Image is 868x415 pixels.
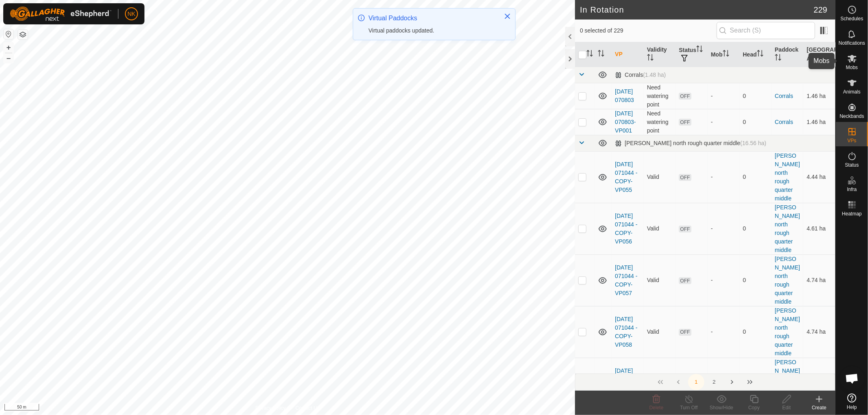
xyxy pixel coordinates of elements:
[4,53,13,63] button: –
[615,367,637,400] a: [DATE] 071044 - COPY-VP059
[580,5,814,15] h2: In Rotation
[739,109,772,135] td: 0
[644,306,676,358] td: Valid
[846,65,858,70] span: Mobs
[847,187,857,192] span: Infra
[295,404,319,412] a: Contact Us
[803,203,835,254] td: 4.61 ha
[839,41,865,46] span: Notifications
[615,140,766,147] div: [PERSON_NAME] north rough quarter middle
[598,51,604,58] p-sorticon: Activate to sort
[679,93,691,100] span: OFF
[711,276,737,285] div: -
[706,374,722,390] button: 2
[840,16,863,21] span: Schedules
[679,277,691,284] span: OFF
[615,213,637,245] a: [DATE] 071044 - COPY-VP056
[740,140,766,146] span: (16.56 ha)
[840,114,864,119] span: Neckbands
[644,109,676,135] td: Need watering point
[4,43,13,52] button: +
[711,92,737,100] div: -
[724,374,740,390] button: Next Page
[711,118,737,126] div: -
[679,329,691,336] span: OFF
[615,88,634,103] a: [DATE] 070803
[679,119,691,126] span: OFF
[644,203,676,254] td: Valid
[4,29,13,39] button: Reset Map
[803,306,835,358] td: 4.74 ha
[803,42,835,67] th: [GEOGRAPHIC_DATA] Area
[580,26,717,35] span: 0 selected of 229
[803,109,835,135] td: 1.46 ha
[369,13,496,23] div: Virtual Paddocks
[711,173,737,181] div: -
[723,51,729,58] p-sorticon: Activate to sort
[845,163,859,167] span: Status
[843,89,861,94] span: Animals
[644,254,676,306] td: Valid
[679,174,691,181] span: OFF
[644,151,676,203] td: Valid
[717,22,815,39] input: Search (S)
[10,7,112,21] img: Gallagher Logo
[615,72,666,78] div: Corrals
[676,42,708,67] th: Status
[770,404,803,411] div: Edit
[803,358,835,409] td: 4.74 ha
[775,256,800,305] a: [PERSON_NAME] north rough quarter middle
[803,151,835,203] td: 4.44 ha
[739,151,772,203] td: 0
[711,224,737,233] div: -
[803,83,835,109] td: 1.46 ha
[836,390,868,413] a: Help
[738,404,770,411] div: Copy
[739,306,772,358] td: 0
[615,316,637,348] a: [DATE] 071044 - COPY-VP058
[803,404,835,411] div: Create
[647,55,654,62] p-sorticon: Activate to sort
[649,405,664,411] span: Delete
[708,42,740,67] th: Mob
[739,358,772,409] td: 0
[739,254,772,306] td: 0
[256,404,286,412] a: Privacy Policy
[772,42,804,67] th: Paddock
[644,83,676,109] td: Need watering point
[803,254,835,306] td: 4.74 ha
[739,203,772,254] td: 0
[757,51,763,58] p-sorticon: Activate to sort
[612,42,644,67] th: VP
[18,30,28,39] button: Map Layers
[615,161,637,193] a: [DATE] 071044 - COPY-VP055
[739,42,772,67] th: Head
[615,110,636,134] a: [DATE] 070803-VP001
[127,10,135,18] span: NK
[644,42,676,67] th: Validity
[775,119,793,125] a: Corrals
[369,26,496,35] div: Virtual paddocks updated.
[644,358,676,409] td: Valid
[705,404,738,411] div: Show/Hide
[679,226,691,232] span: OFF
[711,328,737,336] div: -
[775,152,800,202] a: [PERSON_NAME] north rough quarter middle
[775,204,800,253] a: [PERSON_NAME] north rough quarter middle
[814,4,827,16] span: 229
[739,83,772,109] td: 0
[840,366,864,391] div: Open chat
[775,55,781,62] p-sorticon: Activate to sort
[688,374,704,390] button: 1
[742,374,758,390] button: Last Page
[586,51,593,58] p-sorticon: Activate to sort
[775,359,800,408] a: [PERSON_NAME] north rough quarter middle
[775,93,793,99] a: Corrals
[847,138,856,143] span: VPs
[643,72,666,78] span: (1.48 ha)
[615,264,637,296] a: [DATE] 071044 - COPY-VP057
[696,47,703,53] p-sorticon: Activate to sort
[775,307,800,356] a: [PERSON_NAME] north rough quarter middle
[673,404,705,411] div: Turn Off
[847,405,857,410] span: Help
